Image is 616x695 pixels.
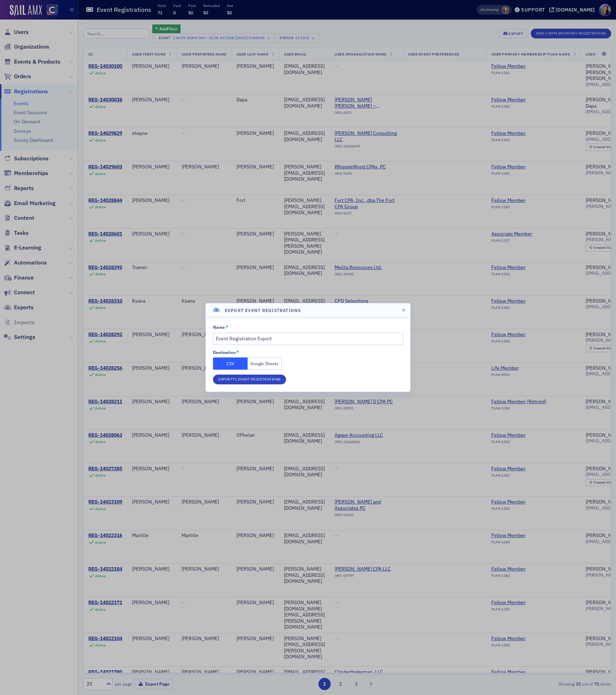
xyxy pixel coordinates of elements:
abbr: This field is required [236,350,239,355]
abbr: This field is required [226,325,228,330]
div: Destination [213,350,236,355]
button: Google Sheets [248,357,282,370]
button: Export71 Event Registrations [213,375,286,384]
h4: Export Event Registrations [225,307,301,313]
div: Name [213,325,225,330]
button: CSV [213,357,248,370]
